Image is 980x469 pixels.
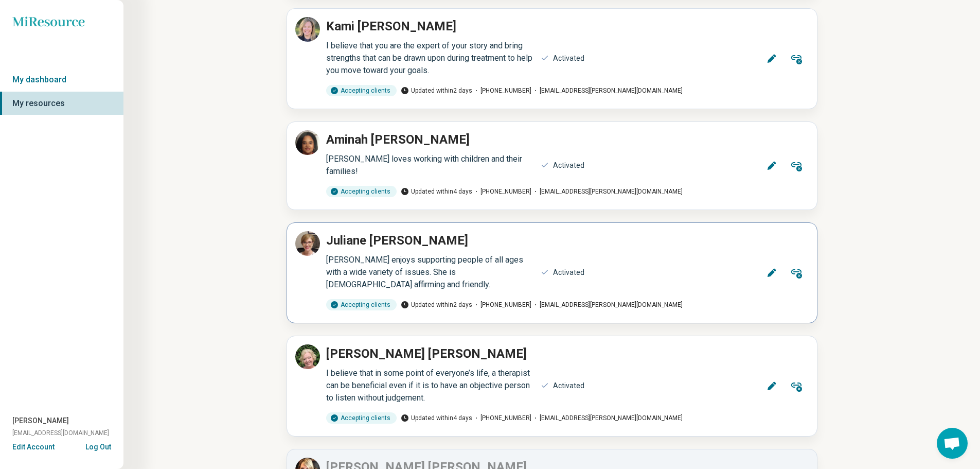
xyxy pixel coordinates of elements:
[401,413,472,423] span: Updated within 4 days
[326,231,468,250] p: Juliane [PERSON_NAME]
[326,40,534,77] div: I believe that you are the expert of your story and bring strengths that can be drawn upon during...
[12,428,109,438] span: [EMAIL_ADDRESS][DOMAIN_NAME]
[401,86,472,95] span: Updated within 2 days
[326,85,397,96] div: Accepting clients
[326,344,527,363] p: [PERSON_NAME] [PERSON_NAME]
[553,267,584,278] div: Activated
[531,86,683,95] span: [EMAIL_ADDRESS][PERSON_NAME][DOMAIN_NAME]
[472,413,531,423] span: [PHONE_NUMBER]
[85,442,111,450] button: Log Out
[553,53,584,64] div: Activated
[326,254,534,291] div: [PERSON_NAME] enjoys supporting people of all ages with a wide variety of issues. She is [DEMOGRA...
[12,442,55,453] button: Edit Account
[553,160,584,171] div: Activated
[326,412,397,424] div: Accepting clients
[531,300,683,309] span: [EMAIL_ADDRESS][PERSON_NAME][DOMAIN_NAME]
[531,413,683,423] span: [EMAIL_ADDRESS][PERSON_NAME][DOMAIN_NAME]
[937,428,968,459] div: Open chat
[326,130,470,149] p: Aminah [PERSON_NAME]
[326,299,397,310] div: Accepting clients
[472,187,531,196] span: [PHONE_NUMBER]
[401,300,472,309] span: Updated within 2 days
[326,17,456,36] p: Kami [PERSON_NAME]
[472,300,531,309] span: [PHONE_NUMBER]
[326,367,534,404] div: I believe that in some point of everyone’s life, a therapist can be beneficial even if it is to h...
[12,415,69,426] span: [PERSON_NAME]
[472,86,531,95] span: [PHONE_NUMBER]
[401,187,472,196] span: Updated within 4 days
[531,187,683,196] span: [EMAIL_ADDRESS][PERSON_NAME][DOMAIN_NAME]
[326,186,397,197] div: Accepting clients
[326,153,534,178] div: [PERSON_NAME] loves working with children and their families!
[553,380,584,391] div: Activated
